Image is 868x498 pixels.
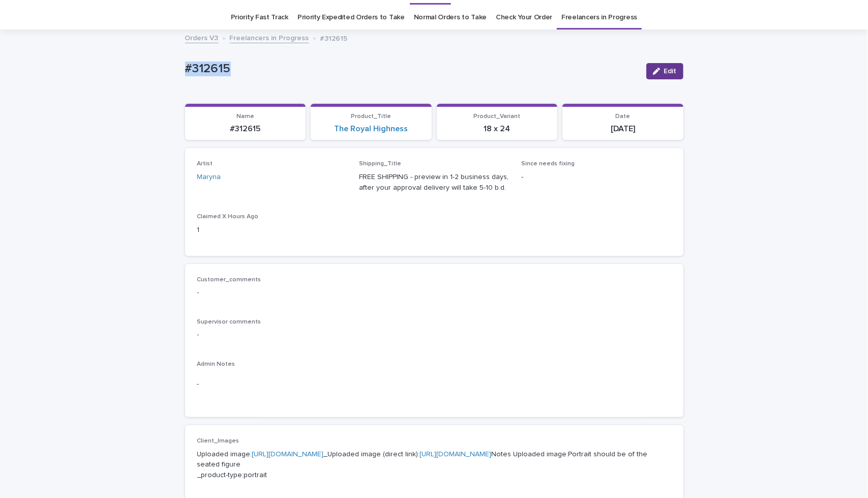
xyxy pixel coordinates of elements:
[197,330,671,340] p: -
[561,6,637,30] a: Freelancers in Progress
[359,172,509,193] p: FREE SHIPPING - preview in 1-2 business days, after your approval delivery will take 5-10 b.d.
[568,124,677,134] p: [DATE]
[420,451,492,458] a: [URL][DOMAIN_NAME]
[197,225,347,236] p: 1
[197,379,671,390] p: -
[521,161,575,167] span: Since needs fixing
[185,32,219,43] a: Orders V3
[414,6,487,30] a: Normal Orders to Take
[297,6,405,30] a: Priority Expedited Orders to Take
[320,32,348,43] p: #312615
[646,63,683,79] button: Edit
[236,113,254,120] span: Name
[664,68,677,75] span: Edit
[191,124,300,134] p: #312615
[473,113,520,120] span: Product_Variant
[359,161,401,167] span: Shipping_Title
[197,361,235,367] span: Admin Notes
[521,172,671,183] p: -
[185,62,638,76] p: #312615
[197,214,259,220] span: Claimed X Hours Ago
[443,124,552,134] p: 18 x 24
[197,438,240,444] span: Client_Images
[334,124,408,134] a: The Royal Highness
[231,6,288,30] a: Priority Fast Track
[197,449,671,481] p: Uploaded image: _Uploaded image (direct link): Notes Uploaded image:Portrait should be of the sea...
[197,172,221,183] a: Maryna
[252,451,324,458] a: [URL][DOMAIN_NAME]
[197,319,261,325] span: Supervisor comments
[197,287,671,298] p: -
[230,32,309,43] a: Freelancers in Progress
[615,113,630,120] span: Date
[351,113,391,120] span: Product_Title
[197,277,261,283] span: Customer_comments
[496,6,552,30] a: Check Your Order
[197,161,213,167] span: Artist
